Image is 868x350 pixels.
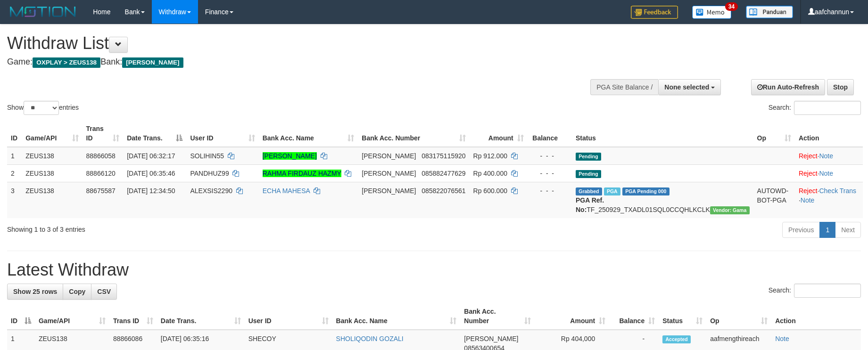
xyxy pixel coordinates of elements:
span: [PERSON_NAME] [362,170,416,177]
span: [PERSON_NAME] [362,152,416,160]
td: · · [795,182,863,218]
th: Amount: activate to sort column ascending [535,303,609,330]
span: [PERSON_NAME] [464,335,518,342]
span: PANDHUZ99 [190,170,229,177]
span: CSV [97,288,111,295]
span: SOLIHIN55 [190,152,224,160]
a: Check Trans [819,187,856,195]
th: Game/API: activate to sort column ascending [22,120,82,147]
span: Copy 085882477629 to clipboard [422,170,465,177]
a: Stop [827,79,854,95]
span: Rp 600.000 [473,187,507,195]
th: ID: activate to sort column descending [7,303,35,330]
span: Rp 912.000 [473,152,507,160]
a: 1 [819,222,835,238]
span: [PERSON_NAME] [362,187,416,195]
th: Date Trans.: activate to sort column ascending [157,303,245,330]
a: Previous [782,222,820,238]
span: [PERSON_NAME] [122,57,183,68]
span: [DATE] 06:32:17 [127,152,175,160]
th: Trans ID: activate to sort column ascending [109,303,157,330]
a: ECHA MAHESA [263,187,310,195]
span: Copy 083175115920 to clipboard [422,152,465,160]
td: ZEUS138 [22,147,82,165]
th: Bank Acc. Name: activate to sort column ascending [332,303,461,330]
img: Feedback.jpg [631,6,678,19]
th: Date Trans.: activate to sort column descending [123,120,186,147]
th: Status [572,120,753,147]
a: Reject [799,187,818,195]
th: Op: activate to sort column ascending [753,120,795,147]
span: Copy 085822076561 to clipboard [422,187,465,195]
a: CSV [91,284,117,300]
td: ZEUS138 [22,182,82,218]
span: OXPLAY > ZEUS138 [33,57,100,68]
label: Show entries [7,101,79,115]
span: Pending [576,153,601,161]
td: · [795,147,863,165]
span: PGA Pending [622,187,670,195]
td: · [795,164,863,182]
div: - - - [531,169,568,178]
a: Reject [799,152,818,160]
a: Reject [799,170,818,177]
img: Button%20Memo.svg [692,6,732,19]
td: 1 [7,147,22,165]
span: 88866120 [86,170,116,177]
a: Note [819,170,833,177]
th: Bank Acc. Name: activate to sort column ascending [259,120,358,147]
h1: Latest Withdraw [7,260,861,279]
span: [DATE] 12:34:50 [127,187,175,195]
td: TF_250929_TXADL01SQL0CCQHLKCLK [572,182,753,218]
select: Showentries [24,101,59,115]
span: Copy [69,288,85,295]
div: - - - [531,186,568,195]
img: panduan.png [746,6,793,18]
th: User ID: activate to sort column ascending [245,303,332,330]
th: Trans ID: activate to sort column ascending [83,120,124,147]
span: Pending [576,170,601,178]
span: Marked by aafpengsreynich [604,187,620,195]
a: Show 25 rows [7,284,63,300]
label: Search: [769,284,861,298]
th: User ID: activate to sort column ascending [186,120,258,147]
button: None selected [658,79,721,95]
span: 88675587 [86,187,116,195]
td: 2 [7,164,22,182]
input: Search: [794,284,861,298]
span: Rp 400.000 [473,170,507,177]
b: PGA Ref. No: [576,196,604,213]
th: Status: activate to sort column ascending [659,303,706,330]
th: Op: activate to sort column ascending [706,303,771,330]
th: Balance: activate to sort column ascending [609,303,659,330]
th: Bank Acc. Number: activate to sort column ascending [460,303,535,330]
h1: Withdraw List [7,34,569,53]
span: ALEXSIS2290 [190,187,232,195]
a: Note [801,196,815,204]
a: Copy [63,284,91,300]
th: Action [771,303,861,330]
span: Accepted [662,335,691,343]
th: ID [7,120,22,147]
div: PGA Site Balance / [590,79,658,95]
div: - - - [531,151,568,161]
a: Note [775,335,789,342]
td: 3 [7,182,22,218]
h4: Game: Bank: [7,57,569,67]
a: SHOLIQODIN GOZALI [336,335,404,342]
td: ZEUS138 [22,164,82,182]
input: Search: [794,101,861,115]
span: Grabbed [576,187,602,195]
th: Game/API: activate to sort column ascending [35,303,109,330]
a: Next [835,222,861,238]
div: Showing 1 to 3 of 3 entries [7,221,355,234]
a: RAHMA FIRDAUZ HAZMY [263,170,341,177]
img: MOTION_logo.png [7,5,79,19]
th: Balance [528,120,572,147]
span: 34 [725,2,738,11]
a: Run Auto-Refresh [751,79,825,95]
span: [DATE] 06:35:46 [127,170,175,177]
a: [PERSON_NAME] [263,152,317,160]
span: Show 25 rows [13,288,57,295]
th: Bank Acc. Number: activate to sort column ascending [358,120,469,147]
